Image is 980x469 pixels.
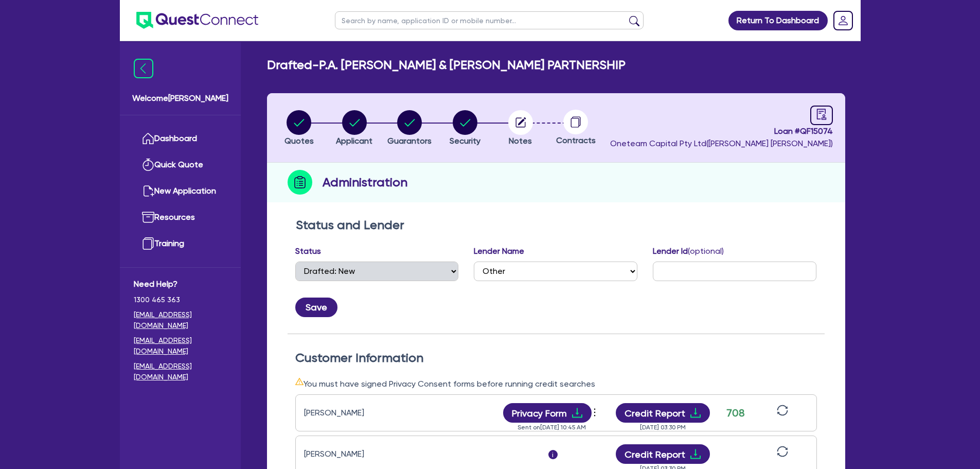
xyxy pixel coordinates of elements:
span: download [689,407,702,419]
button: Credit Reportdownload [616,444,710,464]
button: Notes [508,110,533,148]
button: Quotes [284,110,314,148]
a: Quick Quote [134,152,227,178]
img: quick-quote [142,159,154,171]
button: sync [774,445,791,463]
h2: Status and Lender [296,218,816,233]
a: Return To Dashboard [728,11,828,30]
span: Welcome [PERSON_NAME] [132,92,228,105]
img: training [142,237,154,250]
img: step-icon [288,170,312,195]
a: New Application [134,178,227,204]
div: [PERSON_NAME] [304,407,433,419]
div: [PERSON_NAME] [304,448,433,460]
a: [EMAIL_ADDRESS][DOMAIN_NAME] [134,361,227,383]
span: (optional) [688,246,724,256]
img: quest-connect-logo-blue [136,12,258,29]
button: Credit Reportdownload [616,403,710,423]
span: 1300 465 363 [134,294,227,305]
img: resources [142,211,154,223]
span: Guarantors [387,136,432,146]
a: [EMAIL_ADDRESS][DOMAIN_NAME] [134,309,227,331]
span: audit [816,109,827,120]
button: Applicant [335,110,373,148]
span: Need Help? [134,278,227,290]
a: Training [134,231,227,257]
span: Oneteam Capital Pty Ltd ( [PERSON_NAME] [PERSON_NAME] ) [610,138,833,148]
button: sync [774,404,791,422]
button: Security [449,110,481,148]
span: Loan # QF15074 [610,125,833,137]
span: more [590,405,600,420]
button: Dropdown toggle [592,404,600,422]
a: Resources [134,204,227,231]
h2: Customer Information [295,351,817,366]
span: download [689,448,702,460]
a: Dashboard [134,126,227,152]
span: sync [777,446,788,457]
h2: Drafted - P.A. [PERSON_NAME] & [PERSON_NAME] PARTNERSHIP [267,58,626,73]
span: sync [777,405,788,416]
img: new-application [142,185,154,197]
button: Privacy Formdownload [503,403,592,423]
a: Dropdown toggle [830,7,857,34]
span: download [571,407,583,419]
span: warning [295,377,304,386]
div: You must have signed Privacy Consent forms before running credit searches [295,377,817,390]
div: 708 [723,405,749,421]
span: Contracts [556,135,596,145]
input: Search by name, application ID or mobile number... [335,11,644,29]
span: Applicant [336,136,372,146]
button: Save [295,298,337,317]
span: Notes [509,136,532,146]
img: icon-menu-close [134,59,153,78]
h2: Administration [323,173,407,192]
span: i [548,450,558,459]
a: [EMAIL_ADDRESS][DOMAIN_NAME] [134,335,227,357]
span: Quotes [284,136,314,146]
label: Status [295,245,321,257]
span: Security [450,136,480,146]
a: audit [810,106,833,125]
label: Lender Name [474,245,524,257]
button: Guarantors [387,110,432,148]
label: Lender Id [653,245,724,257]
